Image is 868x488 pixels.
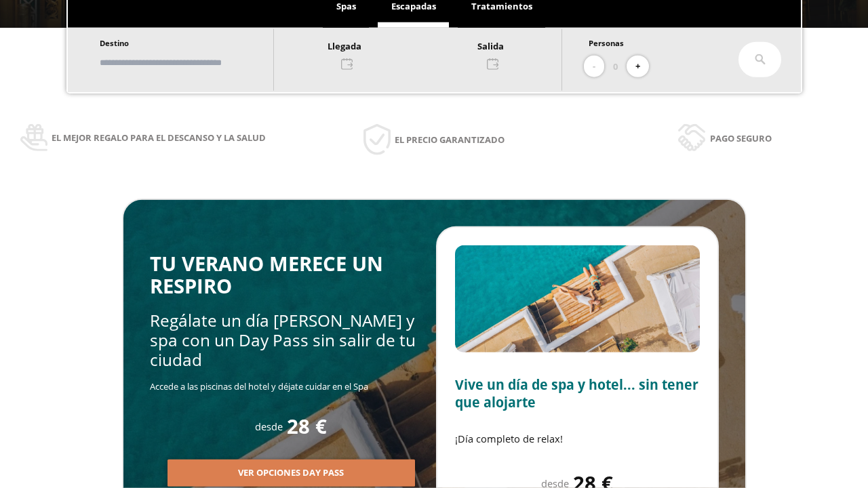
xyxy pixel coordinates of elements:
span: El mejor regalo para el descanso y la salud [52,130,266,145]
button: + [627,56,649,78]
span: Pago seguro [710,131,772,146]
span: Destino [100,38,129,48]
a: Ver opciones Day Pass [167,466,415,479]
span: Vive un día de spa y hotel... sin tener que alojarte [455,375,698,411]
span: 28 € [287,415,327,438]
span: Accede a las piscinas del hotel y déjate cuidar en el Spa [150,380,368,392]
button: - [584,56,604,78]
span: TU VERANO MERECE UN RESPIRO [150,250,383,300]
span: Personas [589,38,624,48]
span: El precio garantizado [395,132,505,147]
button: Ver opciones Day Pass [167,460,415,487]
span: Regálate un día [PERSON_NAME] y spa con un Day Pass sin salir de tu ciudad [150,309,416,371]
span: Ver opciones Day Pass [238,466,344,480]
span: 0 [613,59,618,74]
span: desde [255,420,283,433]
span: ¡Día completo de relax! [455,432,563,445]
img: Slide2.BHA6Qswy.webp [455,245,700,352]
